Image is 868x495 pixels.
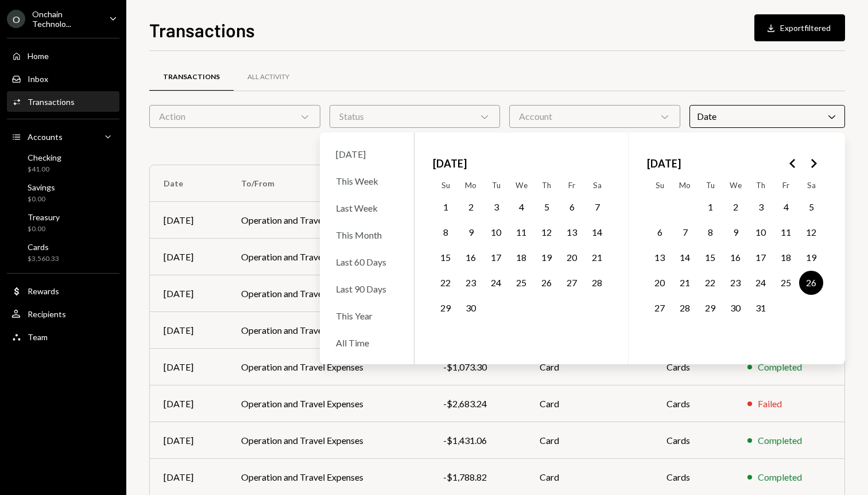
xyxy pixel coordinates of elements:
[329,223,405,247] div: This Month
[164,250,214,264] div: [DATE]
[534,176,559,194] th: Thursday
[443,434,511,447] div: -$1,431.06
[28,97,75,107] div: Transactions
[459,296,483,320] button: Monday, June 30th, 2025
[585,195,609,219] button: Saturday, June 7th, 2025
[803,153,824,174] button: Go to the Next Month
[774,271,798,295] button: Friday, July 25th, 2025
[774,195,798,219] button: Friday, July 4th, 2025
[7,91,119,112] a: Transactions
[723,245,747,270] button: Wednesday, July 16th, 2025
[509,176,534,194] th: Wednesday
[648,271,672,295] button: Sunday, July 20th, 2025
[585,271,609,295] button: Saturday, June 28th, 2025
[585,245,609,270] button: Saturday, June 21st, 2025
[773,176,799,194] th: Friday
[149,63,234,92] a: Transactions
[484,245,508,270] button: Tuesday, June 17th, 2025
[433,151,467,176] span: [DATE]
[774,245,798,270] button: Friday, July 18th, 2025
[758,360,802,374] div: Completed
[749,195,773,219] button: Thursday, July 3rd, 2025
[584,176,610,194] th: Saturday
[723,271,747,295] button: Wednesday, July 23rd, 2025
[164,360,214,374] div: [DATE]
[163,72,220,82] div: Transactions
[534,271,559,295] button: Thursday, June 26th, 2025
[749,296,773,320] button: Thursday, July 31st, 2025
[534,220,559,244] button: Thursday, June 12th, 2025
[164,287,214,301] div: [DATE]
[329,196,405,220] div: Last Week
[164,434,214,447] div: [DATE]
[433,271,458,295] button: Sunday, June 22nd, 2025
[799,195,823,219] button: Saturday, July 5th, 2025
[698,245,722,270] button: Tuesday, July 15th, 2025
[227,275,429,312] td: Operation and Travel Expenses
[749,271,773,295] button: Thursday, July 24th, 2025
[560,195,584,219] button: Friday, June 6th, 2025
[32,9,100,29] div: Onchain Technolo...
[7,126,119,147] a: Accounts
[227,312,429,349] td: Operation and Travel Expenses
[560,245,584,270] button: Friday, June 20th, 2025
[459,195,483,219] button: Monday, June 2nd, 2025
[227,385,429,422] td: Operation and Travel Expenses
[509,195,533,219] button: Wednesday, June 4th, 2025
[433,245,458,270] button: Sunday, June 15th, 2025
[534,245,559,270] button: Thursday, June 19th, 2025
[28,224,60,234] div: $0.00
[234,63,303,92] a: All Activity
[560,271,584,295] button: Friday, June 27th, 2025
[673,296,697,320] button: Monday, July 28th, 2025
[647,176,824,346] table: July 2025
[673,271,697,295] button: Monday, July 21st, 2025
[164,213,214,227] div: [DATE]
[459,271,483,295] button: Monday, June 23rd, 2025
[28,182,55,192] div: Savings
[7,303,119,324] a: Recipients
[647,151,681,176] span: [DATE]
[723,220,747,244] button: Wednesday, July 9th, 2025
[28,286,59,296] div: Rewards
[227,165,429,202] th: To/From
[526,349,653,385] td: Card
[28,332,48,342] div: Team
[28,165,61,174] div: $41.00
[28,153,61,162] div: Checking
[227,239,429,275] td: Operation and Travel Expenses
[559,176,584,194] th: Friday
[782,153,803,174] button: Go to the Previous Month
[723,296,747,320] button: Wednesday, July 30th, 2025
[329,169,405,193] div: This Week
[28,51,49,61] div: Home
[672,176,697,194] th: Monday
[648,220,672,244] button: Sunday, July 6th, 2025
[526,385,653,422] td: Card
[673,245,697,270] button: Monday, July 14th, 2025
[458,176,483,194] th: Monday
[484,271,508,295] button: Tuesday, June 24th, 2025
[329,303,405,328] div: This Year
[28,194,55,204] div: $0.00
[799,245,823,270] button: Saturday, July 19th, 2025
[433,296,458,320] button: Sunday, June 29th, 2025
[149,105,320,128] div: Action
[509,105,680,128] div: Account
[164,470,214,484] div: [DATE]
[758,470,802,484] div: Completed
[7,239,119,266] a: Cards$3,560.33
[150,165,227,202] th: Date
[7,149,119,177] a: Checking$41.00
[483,176,509,194] th: Tuesday
[723,176,748,194] th: Wednesday
[698,220,722,244] button: Tuesday, July 8th, 2025
[754,14,845,41] button: Exportfiltered
[698,296,722,320] button: Tuesday, July 29th, 2025
[149,18,255,41] h1: Transactions
[7,179,119,206] a: Savings$0.00
[509,220,533,244] button: Wednesday, June 11th, 2025
[329,142,405,166] div: [DATE]
[433,195,458,219] button: Sunday, June 1st, 2025
[443,397,511,411] div: -$2,683.24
